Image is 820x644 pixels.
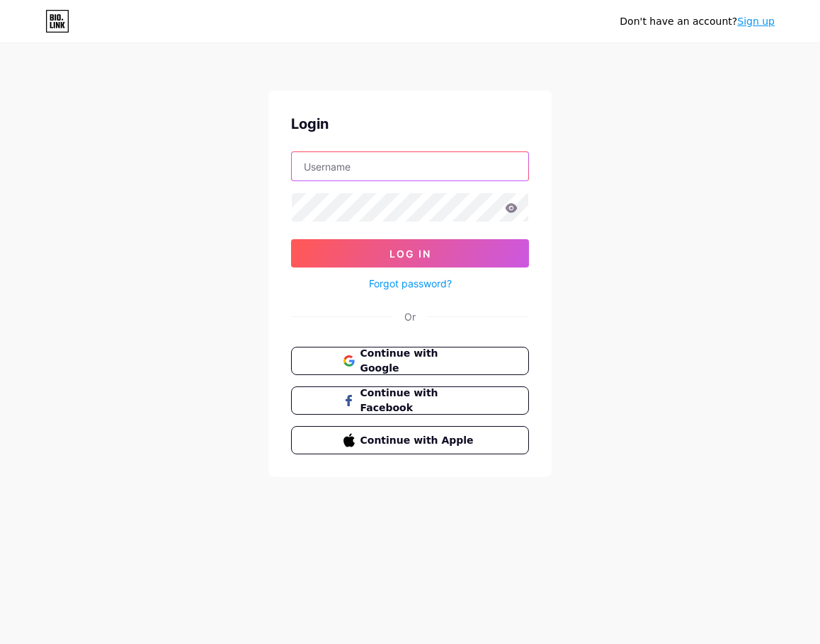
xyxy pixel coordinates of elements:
span: Continue with Apple [360,433,477,448]
a: Sign up [737,16,775,27]
input: Username [292,152,528,180]
div: Don't have an account? [620,14,775,29]
button: Log In [291,239,529,268]
span: Log In [389,248,431,260]
div: Or [404,309,416,324]
button: Continue with Google [291,347,529,375]
button: Continue with Apple [291,426,529,454]
button: Continue with Facebook [291,386,529,415]
span: Continue with Google [360,346,477,376]
a: Forgot password? [369,276,452,291]
div: Login [291,113,529,134]
span: Continue with Facebook [360,386,477,415]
